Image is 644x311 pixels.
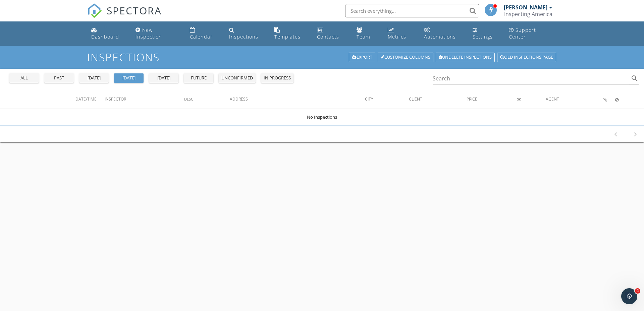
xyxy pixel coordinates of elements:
th: Canceled: Not sorted. [615,90,644,109]
span: Agent [546,96,559,102]
a: Customize Columns [378,53,433,62]
iframe: Intercom live chat [621,288,637,304]
div: Inspections [229,34,258,40]
th: City: Not sorted. [365,90,409,109]
span: SPECTORA [107,3,162,17]
button: all [9,73,39,83]
span: Client [409,96,422,102]
button: [DATE] [79,73,109,83]
a: Templates [272,24,309,43]
a: Export [349,53,375,62]
span: City [365,96,373,102]
div: Contacts [317,34,339,40]
div: [DATE] [117,75,141,81]
span: Date/Time [75,96,97,102]
a: Metrics [385,24,416,43]
div: Team [357,34,370,40]
div: past [47,75,71,81]
a: Automations (Basic) [421,24,465,43]
div: Templates [274,34,301,40]
th: Paid: Not sorted. [517,90,546,109]
th: Date/Time: Not sorted. [75,90,105,109]
button: unconfirmed [219,73,256,83]
a: Contacts [314,24,348,43]
button: past [44,73,74,83]
span: Inspector [105,96,126,102]
h1: Inspections [87,51,557,63]
th: Address: Not sorted. [230,90,365,109]
th: Inspection Details: Not sorted. [603,90,615,109]
div: Support Center [509,27,536,40]
span: Desc [184,97,193,102]
div: unconfirmed [221,75,253,81]
a: New Inspection [133,24,181,43]
button: future [184,73,213,83]
div: future [186,75,211,81]
a: Support Center [506,24,555,43]
span: Price [467,96,477,102]
a: Undelete inspections [436,53,495,62]
th: Inspector: Not sorted. [105,90,184,109]
div: Metrics [388,34,406,40]
a: SPECTORA [87,9,162,23]
div: [DATE] [82,75,106,81]
a: Dashboard [89,24,127,43]
th: Desc: Not sorted. [184,90,230,109]
input: Search [433,73,629,84]
div: all [12,75,36,81]
input: Search everything... [345,4,479,17]
div: Inspecting America [504,11,552,17]
div: Calendar [190,34,213,40]
button: in progress [261,73,293,83]
a: Settings [470,24,501,43]
a: Calendar [187,24,221,43]
button: [DATE] [149,73,178,83]
button: [DATE] [114,73,144,83]
th: Agent: Not sorted. [546,90,603,109]
a: Inspections [226,24,266,43]
div: Settings [473,34,493,40]
div: [DATE] [152,75,176,81]
th: Client: Not sorted. [409,90,467,109]
a: Old inspections page [497,53,556,62]
a: Team [354,24,380,43]
div: Automations [424,34,456,40]
th: Price: Not sorted. [467,90,517,109]
i: search [631,74,639,82]
div: Dashboard [91,34,119,40]
div: [PERSON_NAME] [504,4,547,11]
img: The Best Home Inspection Software - Spectora [87,3,102,18]
div: in progress [264,75,291,81]
span: Address [230,96,248,102]
div: New Inspection [136,27,162,40]
span: 4 [635,288,640,294]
